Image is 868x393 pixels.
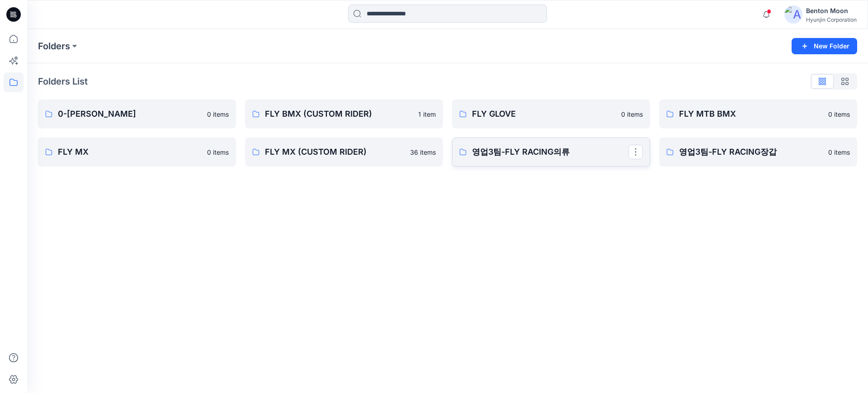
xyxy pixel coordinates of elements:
[472,146,628,158] p: 영업3팀-FLY RACING의류
[659,99,857,128] a: FLY MTB BMX0 items
[792,38,857,54] button: New Folder
[410,147,436,157] p: 36 items
[58,108,202,120] p: 0-[PERSON_NAME]
[38,137,236,166] a: FLY MX0 items
[245,137,443,166] a: FLY MX (CUSTOM RIDER)36 items
[828,147,850,157] p: 0 items
[621,109,643,119] p: 0 items
[784,5,802,24] img: avatar
[245,99,443,128] a: FLY BMX (CUSTOM RIDER)1 item
[679,108,823,120] p: FLY MTB BMX
[659,137,857,166] a: 영업3팀-FLY RACING장갑0 items
[828,109,850,119] p: 0 items
[452,99,650,128] a: FLY GLOVE0 items
[38,40,70,52] a: Folders
[806,16,857,23] div: Hyunjin Corporation
[38,75,88,88] p: Folders List
[58,146,202,158] p: FLY MX
[207,147,229,157] p: 0 items
[418,109,436,119] p: 1 item
[265,108,413,120] p: FLY BMX (CUSTOM RIDER)
[472,108,616,120] p: FLY GLOVE
[38,99,236,128] a: 0-[PERSON_NAME]0 items
[452,137,650,166] a: 영업3팀-FLY RACING의류
[679,146,823,158] p: 영업3팀-FLY RACING장갑
[207,109,229,119] p: 0 items
[806,5,857,16] div: Benton Moon
[265,146,405,158] p: FLY MX (CUSTOM RIDER)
